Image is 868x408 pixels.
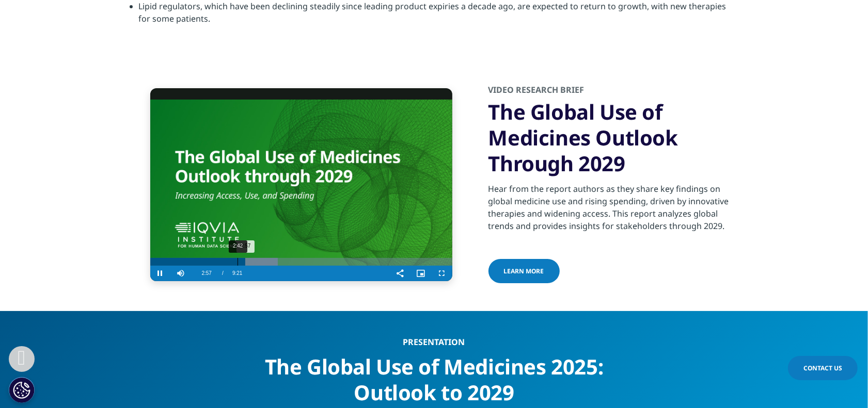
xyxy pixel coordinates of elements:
span: learn more [504,267,544,275]
span: Contact Us [803,364,842,372]
div: Progress Bar [150,258,452,266]
a: Contact Us [788,356,858,380]
span: / [222,270,224,276]
button: Share [390,266,411,281]
button: Mute [171,266,192,281]
p: Hear from the report authors as they share key findings on global medicine use and rising spendin... [488,183,739,238]
h2: Video Research Brief [488,84,739,99]
button: Picture-in-Picture [411,266,432,281]
a: learn more [488,259,560,283]
video-js: Video Player [150,88,452,281]
div: PRESENTATION [235,337,634,347]
span: 9:21 [232,266,242,281]
span: 2:57 [202,266,212,281]
h3: The Global Use of Medicines Outlook Through 2029 [488,99,739,176]
button: Fullscreen [432,266,452,281]
button: Definições de cookies [9,377,35,403]
button: Pause [150,266,171,281]
div: The Global Use of Medicines 2025: Outlook to 2029 [235,347,634,405]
